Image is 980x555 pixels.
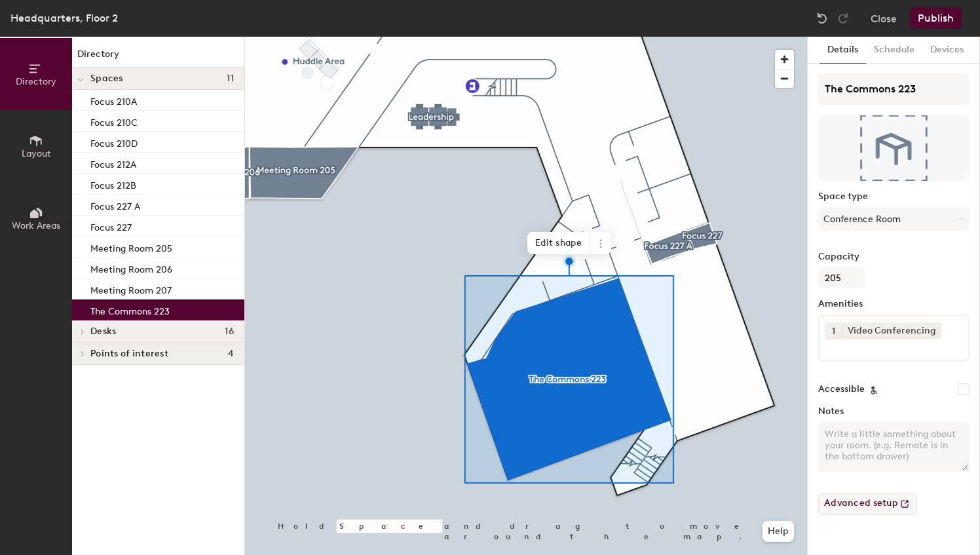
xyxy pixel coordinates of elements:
img: Undo [816,12,829,25]
img: Redo [837,12,850,25]
span: 4 [228,349,234,359]
span: 16 [225,326,234,337]
label: Notes [818,406,970,417]
p: Focus 210C [90,113,138,128]
p: Focus 212A [90,155,136,170]
p: The Commons 223 [90,302,170,317]
h1: Directory [72,47,244,67]
button: Close [871,8,897,29]
p: Focus 210A [90,92,137,107]
img: The space named The Commons 223 [818,115,970,181]
label: Capacity [818,252,970,262]
span: Edit shape [527,232,590,254]
button: Devices [922,37,971,64]
p: Meeting Room 207 [90,281,172,296]
div: Video Conferencing [842,322,941,339]
span: Spaces [90,73,123,84]
button: Schedule [866,37,922,64]
div: Headquarters, Floor 2 [10,10,118,26]
span: Layout [22,148,51,159]
span: Desks [90,326,116,337]
p: Focus 210D [90,134,138,149]
p: Focus 212B [90,176,136,191]
button: Conference Room [818,207,970,231]
p: Focus 227 [90,218,132,233]
span: 1 [832,324,835,338]
span: Points of interest [90,349,168,359]
button: Advanced setup [818,493,917,515]
p: Focus 227 A [90,197,140,212]
span: 11 [227,73,234,84]
label: Accessible [818,384,865,394]
label: Space type [818,191,970,202]
p: Meeting Room 205 [90,239,172,254]
button: Help [763,521,794,542]
label: Amenities [818,299,970,309]
button: 1 [825,322,842,339]
p: Meeting Room 206 [90,260,172,275]
span: Work Areas [12,220,60,231]
button: Publish [910,8,962,29]
span: Directory [16,76,56,87]
button: Details [820,37,866,64]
